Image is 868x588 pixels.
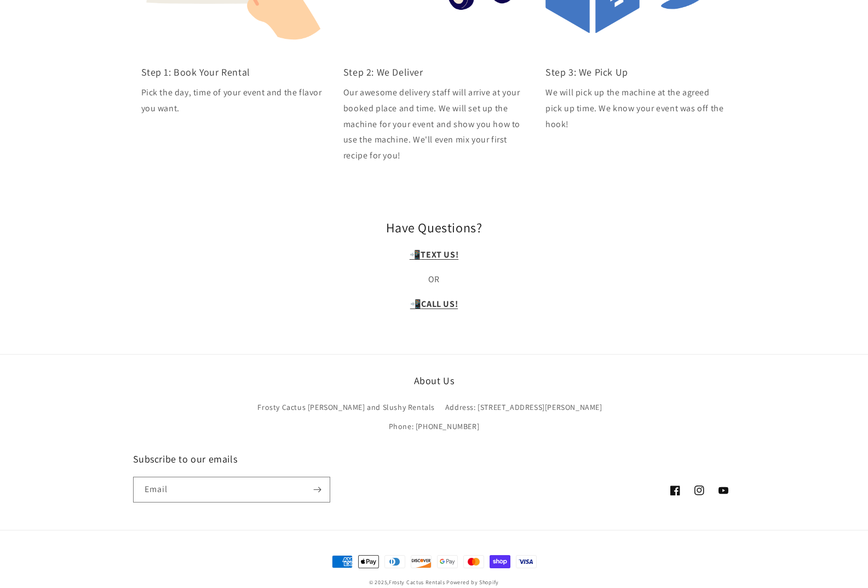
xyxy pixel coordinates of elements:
[133,453,434,465] h2: Subscribe to our emails
[105,72,124,89] button: 4
[26,58,43,72] th: Sunday
[65,122,84,138] button: 23
[445,398,602,417] a: Address: [STREET_ADDRESS][PERSON_NAME]
[421,249,458,260] strong: TEXT US!
[105,122,124,138] button: 25
[128,58,141,72] th: Friday
[84,105,104,122] button: 17
[85,58,104,72] th: Wednesday
[124,122,144,138] button: 26
[343,65,423,79] a: Step 2: We Deliver
[410,249,458,260] a: 📲TEXT US!
[124,105,144,122] button: 19
[84,122,104,138] button: 24
[107,58,123,72] th: Thursday
[25,138,44,155] button: 28
[124,72,144,89] button: 5
[65,138,84,155] button: 30
[145,138,164,155] button: 4
[44,89,64,105] button: 8
[113,42,129,58] button: Go to previous month
[145,72,164,89] button: 6
[65,105,84,122] button: 16
[545,85,727,132] p: We will pick up the machine at the agreed pick up time. We know your event was off the hook!
[25,72,44,89] button: 31
[410,298,458,310] a: 📲CALL US!
[369,579,445,586] small: © 2025,
[84,72,104,89] button: 3
[25,162,164,195] label: Rental Date
[226,374,642,387] h2: About Us
[221,219,648,236] h2: Have Questions?
[343,85,525,164] p: Our awesome delivery staff will arrive at your booked place and time. We will set up the machine ...
[25,43,54,55] div: [DATE]
[44,138,64,155] button: 29
[145,89,164,105] button: 13
[44,122,64,138] button: 22
[105,209,127,219] span: Price:
[105,89,124,105] button: 11
[84,138,104,155] button: 1
[221,272,648,288] p: OR
[545,65,628,79] a: Step 3: We Pick Up
[141,85,323,117] p: Pick the day, time of your event and the flavor you want.
[446,579,499,586] a: Powered by Shopify
[306,477,330,503] button: Subscribe
[105,105,124,122] button: 18
[141,42,158,58] button: Go to next month
[65,89,84,105] button: 9
[146,58,163,72] th: Saturday
[134,477,330,502] input: Email
[65,72,84,89] button: 2
[25,175,164,195] input: Rental Date
[124,89,144,105] button: 12
[25,25,164,36] h3: Select a Date
[84,89,104,105] button: 10
[25,89,44,105] button: 7
[389,417,480,436] a: Phone: [PHONE_NUMBER]
[145,122,164,138] button: 27
[124,138,144,155] button: 3
[257,401,435,417] a: Frosty Cactus [PERSON_NAME] and Slushy Rentals
[421,298,458,310] strong: CALL US!
[133,209,164,219] span: $325.00
[389,579,445,586] a: Frosty Cactus Rentals
[46,58,64,72] th: Monday
[141,65,250,79] a: Step 1: Book Your Rental
[145,105,164,122] button: 20
[25,122,44,138] button: 21
[105,138,124,155] button: 2
[67,58,82,72] th: Tuesday
[44,105,64,122] button: 15
[44,72,64,89] button: 1
[25,105,44,122] button: 14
